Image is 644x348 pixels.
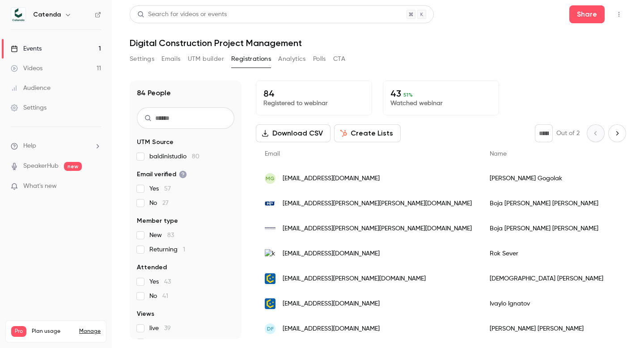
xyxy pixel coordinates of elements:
[283,199,472,208] span: [EMAIL_ADDRESS][PERSON_NAME][PERSON_NAME][DOMAIN_NAME]
[149,152,199,161] span: baldinistudio
[263,88,364,99] p: 84
[256,124,330,142] button: Download CSV
[283,174,380,183] span: [EMAIL_ADDRESS][DOMAIN_NAME]
[481,191,628,216] div: Boja [PERSON_NAME] [PERSON_NAME]
[333,52,345,66] button: CTA
[11,64,42,73] div: Videos
[11,8,25,22] img: Catenda
[130,38,626,48] h1: Digital Construction Project Management
[265,223,275,234] img: pase.com
[137,88,171,98] h1: 84 People
[569,5,605,23] button: Share
[390,88,491,99] p: 43
[266,174,275,182] span: MG
[481,291,628,316] div: Ivaylo Ignatov
[11,103,47,112] div: Settings
[23,141,36,151] span: Help
[556,129,580,138] p: Out of 2
[137,138,174,147] span: UTM Source
[149,292,168,301] span: No
[403,92,413,98] span: 51 %
[149,277,171,286] span: Yes
[283,274,426,284] span: [EMAIL_ADDRESS][PERSON_NAME][DOMAIN_NAME]
[164,325,171,331] span: 39
[11,84,51,93] div: Audience
[149,324,171,333] span: live
[608,124,626,142] button: Next page
[313,52,326,66] button: Polls
[283,224,472,233] span: [EMAIL_ADDRESS][PERSON_NAME][PERSON_NAME][DOMAIN_NAME]
[149,231,174,240] span: New
[265,273,275,284] img: catenda.no
[137,10,227,19] div: Search for videos or events
[267,325,274,333] span: DF
[149,338,178,347] span: replay
[137,263,167,272] span: Attended
[32,328,74,335] span: Plan usage
[137,170,187,179] span: Email verified
[23,161,59,171] a: SpeakerHub
[149,199,169,208] span: No
[481,166,628,191] div: [PERSON_NAME] Gogolak
[231,52,271,66] button: Registrations
[481,216,628,241] div: Boja [PERSON_NAME] [PERSON_NAME]
[265,198,275,209] img: inp.hr
[192,153,199,160] span: 80
[334,124,401,142] button: Create Lists
[481,266,628,291] div: [DEMOGRAPHIC_DATA] [PERSON_NAME]
[90,182,101,191] iframe: Noticeable Trigger
[390,99,491,108] p: Watched webinar
[283,249,380,259] span: [EMAIL_ADDRESS][DOMAIN_NAME]
[481,241,628,266] div: Rok Sever
[164,186,171,192] span: 57
[161,52,180,66] button: Emails
[283,299,380,309] span: [EMAIL_ADDRESS][DOMAIN_NAME]
[263,99,364,108] p: Registered to webinar
[23,182,57,191] span: What's new
[183,246,185,253] span: 1
[164,279,171,285] span: 43
[481,316,628,341] div: [PERSON_NAME] [PERSON_NAME]
[11,326,26,337] span: Pro
[149,245,185,254] span: Returning
[162,200,169,206] span: 27
[64,162,82,171] span: new
[149,184,171,193] span: Yes
[278,52,306,66] button: Analytics
[167,232,174,238] span: 83
[137,216,178,225] span: Member type
[33,10,61,19] h6: Catenda
[11,141,101,151] li: help-dropdown-opener
[188,52,224,66] button: UTM builder
[162,293,168,299] span: 41
[265,151,280,157] span: Email
[265,249,275,259] img: klimaterm.si
[265,298,275,309] img: catenda.no
[79,328,101,335] a: Manage
[137,310,154,318] span: Views
[283,324,380,334] span: [EMAIL_ADDRESS][DOMAIN_NAME]
[11,44,42,53] div: Events
[490,151,507,157] span: Name
[130,52,154,66] button: Settings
